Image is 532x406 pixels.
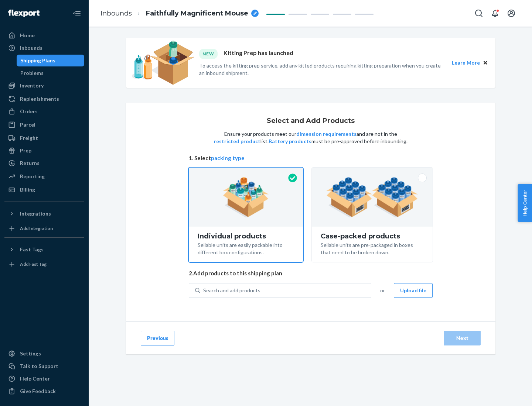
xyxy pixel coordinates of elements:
button: Open notifications [488,6,502,21]
button: restricted product [214,138,260,145]
div: Inbounds [20,44,42,52]
div: Reporting [20,173,45,180]
a: Reporting [4,171,84,182]
div: Settings [20,350,41,357]
a: Shipping Plans [17,55,85,66]
div: Case-packed products [321,233,424,240]
a: Home [4,30,84,41]
button: packing type [211,154,245,162]
a: Prep [4,145,84,156]
a: Parcel [4,119,84,131]
div: Prep [20,147,31,154]
button: Help Center [518,184,532,222]
div: Replenishments [20,95,59,103]
button: Open account menu [504,6,519,21]
a: Billing [4,184,84,196]
div: NEW [199,49,218,59]
button: Close [481,59,490,67]
div: Freight [20,134,38,142]
div: Give Feedback [20,388,56,395]
a: Freight [4,132,84,144]
p: To access the kitting prep service, add any kitted products requiring kitting preparation when yo... [199,62,445,77]
span: 2. Add products to this shipping plan [189,269,433,277]
button: Give Feedback [4,385,84,397]
div: Billing [20,186,35,193]
span: Faithfully Magnificent Mouse [146,9,248,18]
a: Add Fast Tag [4,258,84,270]
a: Problems [17,67,85,79]
button: Fast Tags [4,244,84,255]
div: Inventory [20,82,44,89]
div: Orders [20,108,38,115]
a: Help Center [4,373,84,385]
div: Parcel [20,121,35,128]
button: Upload file [394,283,433,298]
a: Inbounds [4,42,84,54]
p: Kitting Prep has launched [224,49,293,59]
a: Talk to Support [4,360,84,372]
img: individual-pack.facf35554cb0f1810c75b2bd6df2d64e.png [223,177,269,217]
div: Sellable units are pre-packaged in boxes that need to be broken down. [321,240,424,256]
div: Sellable units are easily packable into different box configurations. [198,240,294,256]
button: Integrations [4,208,84,220]
div: Home [20,32,35,39]
div: Next [450,334,474,342]
div: Integrations [20,210,51,217]
button: Battery products [269,138,311,145]
button: Next [444,331,481,345]
img: Flexport logo [8,10,40,17]
a: Inventory [4,80,84,92]
a: Inbounds [100,9,132,17]
button: Previous [141,331,174,345]
div: Returns [20,159,40,167]
div: Individual products [198,233,294,240]
div: Talk to Support [20,362,58,370]
a: Orders [4,106,84,117]
button: Close Navigation [69,6,84,21]
div: Search and add products [203,287,260,294]
a: Returns [4,157,84,169]
img: case-pack.59cecea509d18c883b923b81aeac6d0b.png [326,177,418,217]
div: Fast Tags [20,246,44,253]
button: dimension requirements [296,130,357,138]
a: Add Integration [4,223,84,234]
span: 1. Select [189,154,433,162]
a: Replenishments [4,93,84,105]
ol: breadcrumbs [95,3,265,24]
p: Ensure your products meet our and are not in the list. must be pre-approved before inbounding. [213,130,408,145]
button: Open Search Box [471,6,486,21]
h1: Select and Add Products [267,117,355,125]
button: Learn More [452,59,480,67]
div: Problems [20,69,44,77]
a: Settings [4,348,84,359]
div: Help Center [20,375,50,382]
div: Add Fast Tag [20,261,47,267]
div: Shipping Plans [20,57,55,64]
div: Add Integration [20,225,53,231]
span: or [380,287,385,294]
